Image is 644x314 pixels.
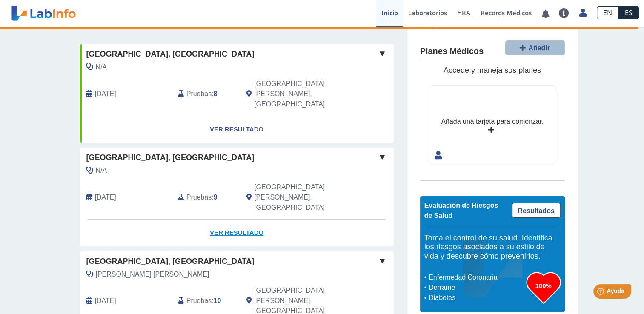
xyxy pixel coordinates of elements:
iframe: Help widget launcher [568,281,635,305]
span: 2025-08-09 [95,192,116,203]
span: Ortiz Rivera, Monica [96,269,209,280]
span: Accede y maneja sus planes [444,66,541,74]
div: : [172,79,240,109]
span: HRA [457,9,470,17]
span: N/A [96,166,107,176]
a: Ver Resultado [80,220,394,246]
a: EN [597,6,618,19]
div: Añada una tarjeta para comenzar. [441,117,543,127]
span: [GEOGRAPHIC_DATA], [GEOGRAPHIC_DATA] [86,256,255,267]
span: 2025-04-12 [95,296,116,306]
h5: Toma el control de su salud. Identifica los riesgos asociados a su estilo de vida y descubre cómo... [424,234,561,261]
h4: Planes Médicos [420,46,484,57]
span: Evaluación de Riesgos de Salud [424,202,498,219]
li: Enfermedad Coronaria [426,272,527,283]
span: [GEOGRAPHIC_DATA], [GEOGRAPHIC_DATA] [86,152,255,163]
span: Añadir [528,44,550,51]
a: Ver Resultado [80,116,394,143]
div: : [172,182,240,213]
b: 10 [214,297,221,304]
h3: 100% [527,280,561,291]
span: San Juan, PR [254,182,348,213]
li: Diabetes [426,293,527,303]
a: ES [618,6,639,19]
b: 9 [214,194,218,201]
button: Añadir [505,40,565,55]
span: 2025-06-20 [95,89,116,99]
span: Pruebas [186,296,212,306]
li: Derrame [426,283,527,293]
span: Pruebas [186,192,212,203]
span: [GEOGRAPHIC_DATA], [GEOGRAPHIC_DATA] [86,49,255,60]
span: Pruebas [186,89,212,99]
a: Resultados [512,203,561,218]
b: 8 [214,90,218,97]
span: N/A [96,62,107,72]
span: San Juan, PR [254,79,348,109]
